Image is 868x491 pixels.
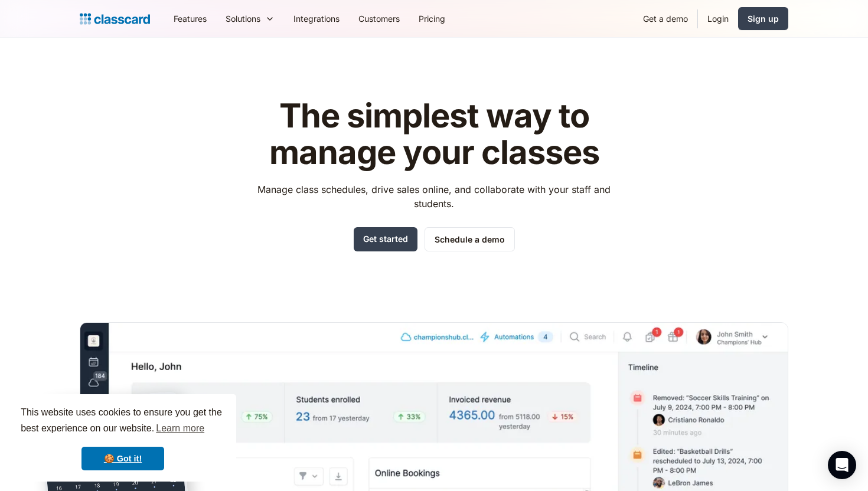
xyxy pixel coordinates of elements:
a: home [80,11,150,27]
a: Get a demo [634,5,697,32]
div: Open Intercom Messenger [828,451,856,479]
a: dismiss cookie message [81,447,164,470]
a: Get started [354,227,417,251]
a: Login [698,5,738,32]
span: This website uses cookies to ensure you get the best experience on our website. [21,405,225,437]
div: cookieconsent [9,394,236,482]
div: Solutions [226,12,260,25]
div: Sign up [748,12,779,25]
p: Manage class schedules, drive sales online, and collaborate with your staff and students. [247,182,622,211]
a: Pricing [409,5,455,32]
div: Solutions [216,5,284,32]
a: learn more about cookies [154,420,206,437]
a: Customers [349,5,409,32]
a: Schedule a demo [425,227,515,251]
a: Integrations [284,5,349,32]
a: Sign up [738,7,788,30]
h1: The simplest way to manage your classes [247,98,622,171]
a: Features [164,5,216,32]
